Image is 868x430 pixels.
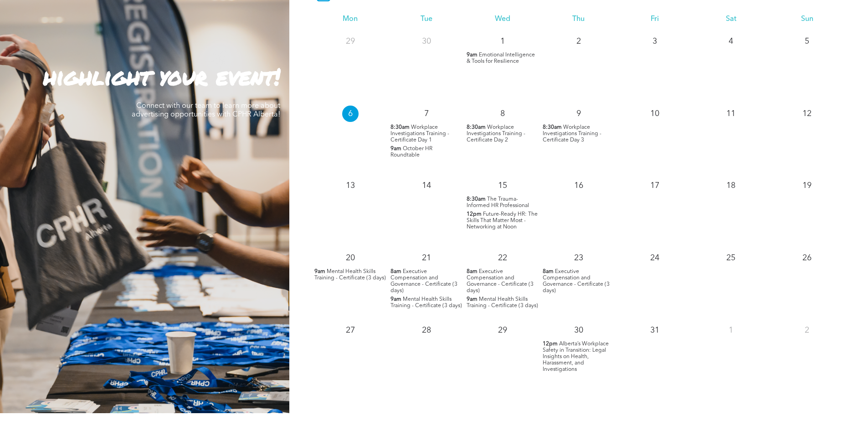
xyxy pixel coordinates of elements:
p: 29 [342,33,359,50]
span: Executive Compensation and Governance - Certificate (3 days) [467,269,534,293]
span: Alberta’s Workplace Safety in Transition: Legal Insights on Health, Harassment, and Investigations [543,341,609,372]
span: Executive Compensation and Governance - Certificate (3 days) [543,269,610,293]
span: Mental Health Skills Training - Certificate (3 days) [467,297,538,309]
span: 8:30am [467,124,486,131]
span: 8:30am [467,196,486,202]
p: 6 [342,106,359,122]
p: 2 [799,322,815,339]
p: 8 [494,106,511,122]
div: Sat [693,15,769,24]
span: 8am [543,268,554,275]
div: Sun [769,15,845,24]
span: Workplace Investigations Training - Certificate Day 3 [543,125,601,143]
p: 28 [418,322,435,339]
p: 10 [647,106,663,122]
p: 20 [342,250,359,266]
p: 29 [494,322,511,339]
span: Workplace Investigations Training - Certificate Day 2 [467,125,525,143]
span: Connect with our team to learn more about advertising opportunities with CPHR Alberta! [132,102,280,118]
span: 8am [467,268,478,275]
p: 11 [723,106,739,122]
span: Workplace Investigations Training - Certificate Day 1 [390,125,449,143]
span: 9am [314,268,325,275]
div: Tue [388,15,464,24]
p: 18 [723,177,739,194]
p: 4 [723,33,739,50]
div: Fri [617,15,693,24]
span: Mental Health Skills Training - Certificate (3 days) [314,269,386,281]
p: 7 [418,106,435,122]
p: 5 [799,33,815,50]
p: 26 [799,250,815,266]
span: 8:30am [543,124,562,131]
p: 12 [799,106,815,122]
p: 23 [570,250,587,266]
span: October HR Roundtable [390,146,432,158]
span: Future-Ready HR: The Skills That Matter Most - Networking at Noon [467,212,538,230]
p: 16 [570,177,587,194]
p: 31 [647,322,663,339]
div: Mon [312,15,388,24]
p: 30 [418,33,435,50]
span: 12pm [543,341,558,347]
span: The Trauma-Informed HR Professional [467,197,529,208]
p: 15 [494,177,511,194]
p: 17 [647,177,663,194]
p: 14 [418,177,435,194]
span: 9am [467,296,478,303]
p: 2 [570,33,587,50]
span: 9am [390,296,401,303]
p: 13 [342,177,359,194]
p: 19 [799,177,815,194]
p: 1 [494,33,511,50]
span: 9am [467,52,478,58]
p: 24 [647,250,663,266]
span: 8am [390,268,401,275]
p: 27 [342,322,359,339]
p: 22 [494,250,511,266]
span: Executive Compensation and Governance - Certificate (3 days) [390,269,457,293]
span: Emotional Intelligence & Tools for Resilience [467,52,535,64]
p: 9 [570,106,587,122]
p: 3 [647,33,663,50]
span: 9am [390,146,401,152]
span: 12pm [467,211,482,218]
p: 25 [723,250,739,266]
span: Mental Health Skills Training - Certificate (3 days) [390,297,462,309]
span: 8:30am [390,124,410,131]
div: Wed [464,15,540,24]
div: Thu [540,15,616,24]
strong: highlight your event! [43,60,280,92]
p: 21 [418,250,435,266]
p: 30 [570,322,587,339]
p: 1 [723,322,739,339]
